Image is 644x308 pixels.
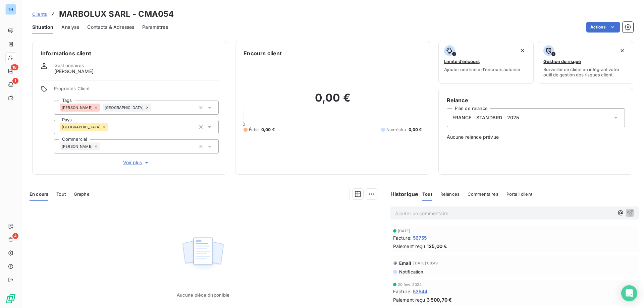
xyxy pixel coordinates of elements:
span: Facture : [393,288,412,295]
input: Ajouter une valeur [151,105,157,111]
img: Empty state [181,234,224,275]
span: Gestionnaires [54,63,84,68]
span: Tout [422,191,432,197]
span: [PERSON_NAME] [62,144,93,148]
span: 0,00 € [409,127,422,133]
div: Open Intercom Messenger [621,285,637,301]
span: [GEOGRAPHIC_DATA] [105,106,144,110]
span: Tout [56,191,66,197]
div: TH [5,4,16,15]
span: Portail client [506,191,532,197]
span: Échu [249,127,259,133]
span: 0 [243,121,245,127]
span: 0,00 € [261,127,275,133]
button: Voir plus [54,159,219,166]
span: Paiement reçu [393,243,425,250]
h6: Historique [385,190,419,198]
h3: MARBOLUX SARL - CMA054 [59,8,174,20]
span: Analyse [61,24,79,30]
span: 4 [12,233,18,239]
h6: Relance [447,96,625,104]
input: Ajouter une valeur [108,124,114,130]
span: Situation [32,24,53,30]
span: [PERSON_NAME] [54,68,94,75]
span: 3 500,70 € [427,296,452,303]
span: Clients [32,11,47,17]
span: Aucune pièce disponible [177,292,229,298]
span: Propriétés Client [54,86,219,95]
span: En cours [30,191,48,197]
span: Relances [440,191,460,197]
span: 56755 [413,234,427,241]
span: Aucune relance prévue [447,134,625,140]
span: Commentaires [468,191,498,197]
span: 18 [11,64,18,70]
button: Gestion du risqueSurveiller ce client en intégrant votre outil de gestion des risques client. [538,41,633,84]
img: Logo LeanPay [5,293,16,304]
span: [DATE] [398,229,411,233]
input: Ajouter une valeur [100,143,105,149]
a: Clients [32,11,47,17]
span: Paiement reçu [393,296,425,303]
span: Ajouter une limite d’encours autorisé [444,67,520,72]
span: Paramètres [142,24,168,30]
span: Facture : [393,234,412,241]
span: [DATE] 08:49 [413,261,438,265]
span: [GEOGRAPHIC_DATA] [62,125,101,129]
span: Limite d’encours [444,59,480,64]
span: Contacts & Adresses [87,24,134,30]
button: Actions [586,22,620,33]
span: Voir plus [123,159,150,166]
span: Notification [398,269,424,274]
span: FRANCE - STANDARD - 2025 [452,114,519,121]
span: Non-échu [386,127,406,133]
h6: Encours client [244,49,282,57]
button: Limite d’encoursAjouter une limite d’encours autorisé [438,41,534,84]
span: 20 févr. 2024 [398,283,422,287]
h2: 0,00 € [244,91,422,111]
h6: Informations client [41,49,219,57]
span: [PERSON_NAME] [62,106,93,110]
span: Graphe [74,191,90,197]
span: 53544 [413,288,428,295]
span: Email [399,260,412,266]
span: Surveiller ce client en intégrant votre outil de gestion des risques client. [543,67,628,77]
span: 125,00 € [427,243,447,250]
span: Gestion du risque [543,59,581,64]
span: 1 [12,78,18,84]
